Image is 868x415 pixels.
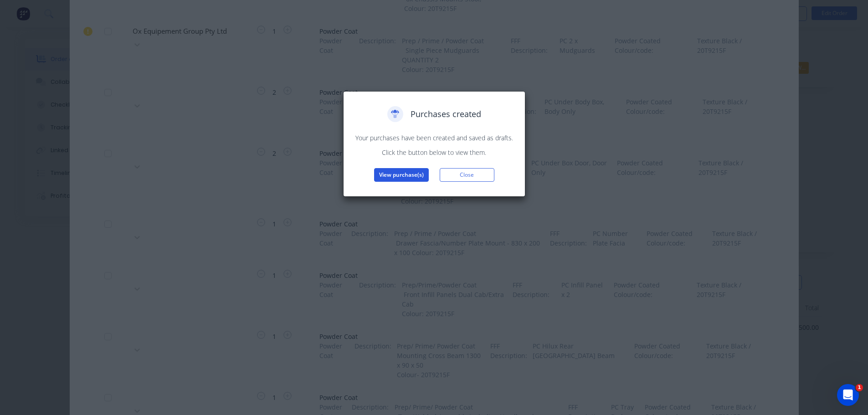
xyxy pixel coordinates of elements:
[353,133,516,143] p: Your purchases have been created and saved as drafts.
[411,108,481,120] span: Purchases created
[856,384,863,391] span: 1
[440,168,494,182] button: Close
[374,168,429,182] button: View purchase(s)
[353,148,516,157] p: Click the button below to view them.
[837,384,859,406] iframe: Intercom live chat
